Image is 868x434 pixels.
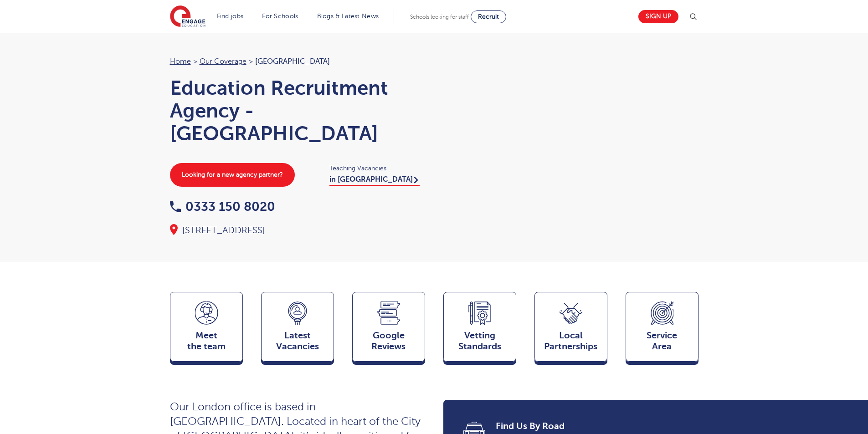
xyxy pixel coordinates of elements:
[443,292,516,366] a: VettingStandards
[539,330,602,352] span: Local Partnerships
[175,330,238,352] span: Meet the team
[255,57,330,66] span: [GEOGRAPHIC_DATA]
[410,14,469,20] span: Schools looking for staff
[261,292,334,366] a: LatestVacancies
[170,199,275,214] a: 0333 150 8020
[317,13,379,20] a: Blogs & Latest News
[266,330,329,352] span: Latest Vacancies
[217,13,244,20] a: Find jobs
[170,292,243,366] a: Meetthe team
[478,13,499,20] span: Recruit
[638,10,678,23] a: Sign up
[329,163,425,174] span: Teaching Vacancies
[170,5,205,28] img: Engage Education
[262,13,298,20] a: For Schools
[471,10,506,23] a: Recruit
[170,224,425,237] div: [STREET_ADDRESS]
[249,57,253,66] span: >
[170,77,425,145] h1: Education Recruitment Agency - [GEOGRAPHIC_DATA]
[534,292,607,366] a: Local Partnerships
[170,56,425,67] nav: breadcrumb
[200,57,247,66] a: Our coverage
[170,163,295,187] a: Looking for a new agency partner?
[357,330,420,352] span: Google Reviews
[496,420,686,433] span: Find Us By Road
[626,292,699,366] a: ServiceArea
[193,57,197,66] span: >
[329,175,420,186] a: in [GEOGRAPHIC_DATA]
[631,330,693,352] span: Service Area
[352,292,425,366] a: GoogleReviews
[448,330,511,352] span: Vetting Standards
[170,57,191,66] a: Home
